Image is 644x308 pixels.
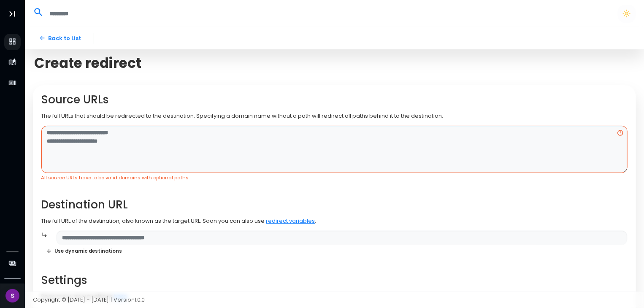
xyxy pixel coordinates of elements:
p: The full URL of the destination, also known as the target URL. Soon you can also use . [41,217,628,225]
span: Copyright © [DATE] - [DATE] | Version 1.0.0 [33,296,145,304]
button: Toggle Aside [4,6,20,22]
a: Back to List [33,31,87,46]
p: The full URLs that should be redirected to the destination. Specifying a domain name without a pa... [41,112,628,120]
span: Create redirect [34,55,141,71]
h2: Settings [41,274,628,287]
button: Use dynamic destinations [41,245,127,257]
h2: Destination URL [41,198,628,211]
h2: Source URLs [41,93,628,106]
div: All source URLs have to be valid domains with optional paths [41,174,628,181]
img: Avatar [5,289,19,303]
a: redirect variables [266,217,315,225]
